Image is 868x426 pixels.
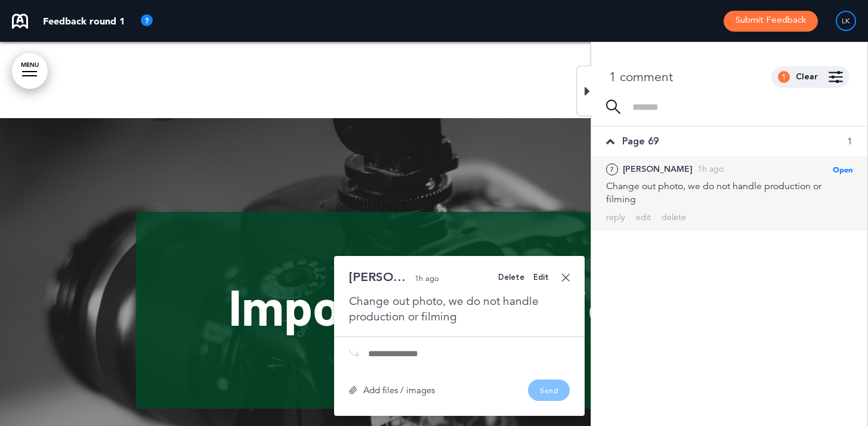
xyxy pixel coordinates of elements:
[12,53,48,89] a: MENU
[833,165,852,174] span: Open
[796,73,818,81] div: Clear
[228,275,640,336] span: Important Policies
[778,71,790,83] div: 1
[836,11,856,31] div: LK
[606,163,618,175] div: 7
[606,212,625,223] div: reply
[349,385,435,394] div: Add files / images
[622,135,659,148] span: Page 69
[349,386,357,394] img: close
[847,135,852,148] span: 1
[662,212,686,223] div: delete
[43,16,125,26] p: Feedback round 1
[12,14,28,29] img: airmason-logo
[606,180,852,206] div: Change out photo, we do not handle production or filming
[415,275,439,283] div: 1h ago
[609,71,673,84] div: 1 comment
[349,294,570,325] div: Change out photo, we do not handle production or filming
[623,163,693,176] div: [PERSON_NAME]
[140,14,154,28] img: tooltip_icon.svg
[349,271,409,283] div: Lindsey Kang
[636,212,651,223] div: edit
[498,274,524,282] div: Delete
[533,274,549,282] div: Edit
[724,11,818,32] button: Submit Feedback
[697,162,724,175] div: 1h ago
[606,100,620,114] img: search-icon
[829,71,843,83] img: filter-comment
